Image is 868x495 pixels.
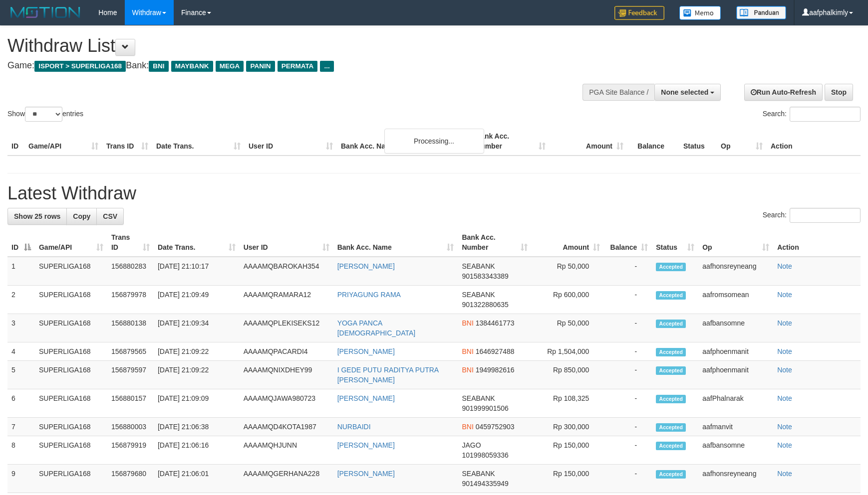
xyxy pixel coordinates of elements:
[462,451,508,459] span: Copy 101998059336 to clipboard
[777,262,792,270] a: Note
[7,286,35,314] td: 2
[7,361,35,389] td: 5
[384,129,484,154] div: Processing...
[604,314,652,342] td: -
[462,423,473,431] span: BNI
[240,465,333,493] td: AAAAMQGERHANA228
[14,212,60,220] span: Show 25 rows
[767,127,861,156] th: Action
[656,442,686,450] span: Accepted
[532,257,604,286] td: Rp 50,000
[7,465,35,493] td: 9
[337,441,395,449] a: [PERSON_NAME]
[790,107,861,122] input: Search:
[154,418,240,436] td: [DATE] 21:06:38
[462,262,495,270] span: SEABANK
[7,208,67,225] a: Show 25 rows
[35,257,107,286] td: SUPERLIGA168
[656,470,686,479] span: Accepted
[698,314,773,342] td: aafbansomne
[532,465,604,493] td: Rp 150,000
[773,228,861,257] th: Action
[698,228,773,257] th: Op: activate to sort column ascending
[462,272,508,280] span: Copy 901583343389 to clipboard
[7,183,861,203] h1: Latest Withdraw
[7,107,83,122] label: Show entries
[656,263,686,271] span: Accepted
[656,395,686,403] span: Accepted
[698,286,773,314] td: aafromsomean
[476,423,515,431] span: Copy 0459752903 to clipboard
[604,361,652,389] td: -
[35,418,107,436] td: SUPERLIGA168
[7,228,35,257] th: ID: activate to sort column descending
[476,366,515,374] span: Copy 1949982616 to clipboard
[107,418,154,436] td: 156880003
[66,208,97,225] a: Copy
[24,127,102,156] th: Game/API
[476,347,515,355] span: Copy 1646927488 to clipboard
[462,404,508,412] span: Copy 901999901506 to clipboard
[7,257,35,286] td: 1
[102,127,152,156] th: Trans ID
[154,389,240,418] td: [DATE] 21:09:09
[103,212,117,220] span: CSV
[240,389,333,418] td: AAAAMQJAWA980723
[604,342,652,361] td: -
[240,342,333,361] td: AAAAMQPACARDI4
[337,347,395,355] a: [PERSON_NAME]
[337,291,401,299] a: PRIYAGUNG RAMA
[532,361,604,389] td: Rp 850,000
[35,389,107,418] td: SUPERLIGA168
[462,301,508,309] span: Copy 901322880635 to clipboard
[7,314,35,342] td: 3
[240,418,333,436] td: AAAAMQD4KOTA1987
[582,84,654,101] div: PGA Site Balance /
[614,6,664,20] img: Feedback.jpg
[333,228,458,257] th: Bank Acc. Name: activate to sort column ascending
[825,84,853,101] a: Stop
[107,436,154,465] td: 156879919
[337,366,439,384] a: I GEDE PUTU RADITYA PUTRA [PERSON_NAME]
[25,107,62,122] select: Showentries
[240,361,333,389] td: AAAAMQNIXDHEY99
[7,61,569,71] h4: Game: Bank:
[7,36,569,56] h1: Withdraw List
[656,291,686,300] span: Accepted
[458,228,532,257] th: Bank Acc. Number: activate to sort column ascending
[462,394,495,402] span: SEABANK
[240,228,333,257] th: User ID: activate to sort column ascending
[777,291,792,299] a: Note
[777,394,792,402] a: Note
[337,423,371,431] a: NURBAIDI
[7,127,24,156] th: ID
[152,127,245,156] th: Date Trans.
[656,423,686,432] span: Accepted
[604,465,652,493] td: -
[7,342,35,361] td: 4
[656,366,686,375] span: Accepted
[96,208,124,225] a: CSV
[790,208,861,223] input: Search:
[154,361,240,389] td: [DATE] 21:09:22
[604,389,652,418] td: -
[337,262,395,270] a: [PERSON_NAME]
[777,347,792,355] a: Note
[532,389,604,418] td: Rp 108,325
[654,84,721,101] button: None selected
[698,418,773,436] td: aafmanvit
[35,361,107,389] td: SUPERLIGA168
[35,436,107,465] td: SUPERLIGA168
[35,314,107,342] td: SUPERLIGA168
[245,127,337,156] th: User ID
[154,257,240,286] td: [DATE] 21:10:17
[550,127,627,156] th: Amount
[34,61,126,72] span: ISPORT > SUPERLIGA168
[462,291,495,299] span: SEABANK
[627,127,679,156] th: Balance
[717,127,767,156] th: Op
[462,480,508,488] span: Copy 901494335949 to clipboard
[35,286,107,314] td: SUPERLIGA168
[462,470,495,478] span: SEABANK
[777,441,792,449] a: Note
